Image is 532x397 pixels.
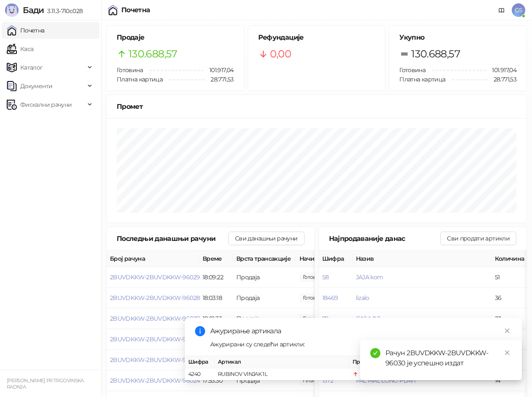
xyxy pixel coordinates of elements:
[110,377,200,384] button: 2BUVDKKW-2BUVDKKW-96024
[117,66,143,74] span: Готовина
[319,251,353,267] th: Шифра
[356,315,380,322] button: CASA 0,2
[258,32,375,43] h5: Рефундације
[185,368,214,381] td: 4240
[512,3,525,17] span: GS
[299,293,328,302] span: 290,00
[228,232,304,245] button: Сви данашњи рачуни
[20,78,52,95] span: Документи
[411,46,460,62] span: 130.688,57
[117,101,516,112] div: Промет
[504,350,510,356] span: close
[233,267,296,288] td: Продаја
[214,356,349,368] th: Артикал
[504,328,510,334] span: close
[399,32,516,43] h5: Укупно
[492,267,529,288] td: 51
[7,378,84,390] small: [PERSON_NAME] PR TRGOVINSKA RADNJA
[492,308,529,329] td: 23
[128,46,177,62] span: 130.688,57
[205,75,233,84] span: 28.771,53
[210,340,512,349] div: Ажурирани су следећи артикли:
[214,368,349,381] td: RUBINOV VINJAK 1L
[299,314,328,323] span: 379,96
[5,3,19,17] img: Logo
[203,65,234,75] span: 101.917,04
[399,66,425,74] span: Готовина
[440,232,516,245] button: Сви продати артикли
[495,3,508,17] a: Документација
[322,294,338,302] button: 18469
[233,251,296,267] th: Врста трансакције
[488,75,516,84] span: 28.771,53
[503,326,512,335] a: Close
[195,326,205,336] span: info-circle
[199,251,233,267] th: Време
[185,356,214,368] th: Шифра
[7,22,45,39] a: Почетна
[199,267,233,288] td: 18:09:22
[117,76,163,83] span: Платна картица
[110,315,199,322] button: 2BUVDKKW-2BUVDKKW-96027
[20,59,43,76] span: Каталог
[349,356,412,368] th: Промена
[107,251,199,267] th: Број рачуна
[110,335,200,343] button: 2BUVDKKW-2BUVDKKW-96026
[117,32,234,43] h5: Продаје
[199,308,233,329] td: 18:01:33
[270,46,291,62] span: 0,00
[23,5,44,15] span: Бади
[296,251,380,267] th: Начини плаћања
[7,41,33,57] a: Каса
[492,288,529,308] td: 36
[503,348,512,357] a: Close
[110,294,200,302] button: 2BUVDKKW-2BUVDKKW-96028
[356,273,383,281] button: JAJA kom
[370,348,380,358] span: check-circle
[44,7,83,15] span: 3.11.3-710c028
[356,294,369,302] button: lizalo
[121,7,150,14] div: Почетна
[199,288,233,308] td: 18:03:18
[233,308,296,329] td: Продаја
[329,233,441,244] div: Најпродаваније данас
[399,76,445,83] span: Платна картица
[353,251,492,267] th: Назив
[110,273,200,281] button: 2BUVDKKW-2BUVDKKW-96029
[210,326,512,336] div: Ажурирање артикала
[299,273,328,282] span: 695,00
[322,315,329,322] button: 79
[20,96,72,113] span: Фискални рачуни
[110,356,199,364] button: 2BUVDKKW-2BUVDKKW-96025
[486,65,516,75] span: 101.917,04
[492,251,529,267] th: Количина
[117,233,228,244] div: Последњи данашњи рачуни
[322,273,329,281] button: 58
[385,348,512,368] div: Рачун 2BUVDKKW-2BUVDKKW-96030 је успешно издат
[233,288,296,308] td: Продаја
